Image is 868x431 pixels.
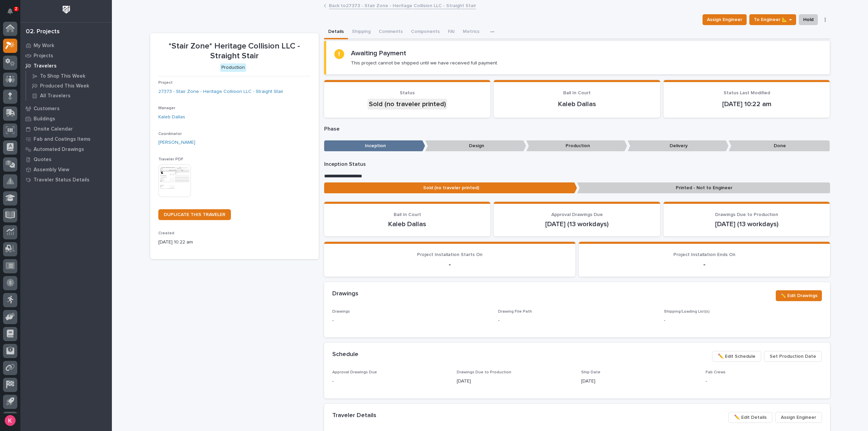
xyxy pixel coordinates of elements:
button: Hold [799,14,818,25]
button: To Engineer 📐 → [749,14,796,25]
p: Kaleb Dallas [332,220,482,228]
p: Customers [34,106,60,112]
div: Sold (no traveler printed) [368,99,447,110]
span: Drawing File Path [498,310,532,314]
a: Back to27373 - Stair Zone - Heritage Collision LLC - Straight Stair [329,1,476,9]
button: Metrics [459,25,484,39]
p: Onsite Calendar [34,126,73,132]
a: Automated Drawings [20,144,112,154]
span: Assign Engineer [707,16,742,24]
span: Drawings Due to Production [715,212,778,217]
p: [DATE] [457,378,573,385]
p: Inception [324,140,425,152]
span: DUPLICATE THIS TRAVELER [164,212,225,217]
a: DUPLICATE THIS TRAVELER [158,209,231,220]
a: My Work [20,40,112,51]
p: Done [729,140,830,152]
p: [DATE] 10:22 am [158,239,311,246]
span: Coordinator [158,132,182,136]
span: Project [158,81,173,85]
a: Traveler Status Details [20,175,112,185]
div: Production [220,63,246,72]
span: Ship Date [581,370,600,374]
span: Shipping/Loading List(s) [664,310,710,314]
p: To Shop This Week [40,73,85,79]
h2: Schedule [332,351,358,358]
p: Buildings [34,116,55,122]
h2: Awaiting Payment [351,49,406,57]
a: Kaleb Dallas [158,114,185,121]
a: Travelers [20,61,112,71]
a: Buildings [20,114,112,124]
a: Quotes [20,154,112,164]
span: Manager [158,106,175,110]
p: 2 [15,6,17,11]
span: ✏️ Edit Schedule [718,352,755,360]
button: Assign Engineer [703,14,747,25]
button: FAI [444,25,459,39]
p: [DATE] [581,378,697,385]
span: Drawings [332,310,350,314]
button: ✏️ Edit Drawings [776,290,822,301]
p: Automated Drawings [34,146,84,153]
p: - [706,378,822,385]
p: Design [425,140,526,152]
p: Delivery [628,140,729,152]
button: ✏️ Edit Details [728,412,772,423]
span: Status [400,91,415,95]
button: Assign Engineer [775,412,822,423]
p: Fab and Coatings Items [34,136,91,142]
p: Quotes [34,157,52,163]
span: Ball In Court [563,91,591,95]
p: - [332,317,490,324]
p: My Work [34,43,54,49]
p: All Travelers [40,93,71,99]
a: 27373 - Stair Zone - Heritage Collision LLC - Straight Stair [158,88,283,95]
p: - [587,260,822,269]
p: Production [526,140,627,152]
p: Kaleb Dallas [502,100,652,108]
p: [DATE] (13 workdays) [672,220,822,228]
a: To Shop This Week [26,71,112,81]
p: Printed - Not to Engineer [577,182,830,194]
span: Drawings Due to Production [457,370,511,374]
span: Created [158,231,174,235]
p: Inception Status [324,161,830,168]
p: Traveler Status Details [34,177,90,183]
img: Workspace Logo [60,3,73,16]
p: Projects [34,53,53,59]
span: Project Installation Starts On [417,252,482,257]
p: [DATE] 10:22 am [672,100,822,108]
span: Project Installation Ends On [673,252,735,257]
a: Projects [20,51,112,61]
button: Details [324,25,348,39]
span: Ball In Court [394,212,421,217]
button: ✏️ Edit Schedule [712,351,761,362]
button: Notifications [3,4,17,18]
p: This project cannot be shipped until we have received full payment. [351,60,498,66]
p: - [332,378,449,385]
div: 02. Projects [26,28,60,36]
p: - [664,317,822,324]
p: - [498,317,499,324]
p: Produced This Week [40,83,89,89]
span: ✏️ Edit Drawings [780,292,817,300]
p: [DATE] (13 workdays) [502,220,652,228]
span: Set Production Date [770,352,816,360]
span: Traveler PDF [158,157,183,161]
a: Produced This Week [26,81,112,91]
span: Approval Drawings Due [551,212,603,217]
p: Phase [324,126,830,132]
p: Sold (no traveler printed) [324,182,577,194]
a: All Travelers [26,91,112,100]
p: Travelers [34,63,57,69]
div: Notifications2 [8,8,17,19]
span: Approval Drawings Due [332,370,377,374]
a: Assembly View [20,164,112,175]
a: Fab and Coatings Items [20,134,112,144]
a: Customers [20,103,112,114]
button: Comments [375,25,407,39]
a: [PERSON_NAME] [158,139,195,146]
span: ✏️ Edit Details [734,413,767,422]
button: Shipping [348,25,375,39]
